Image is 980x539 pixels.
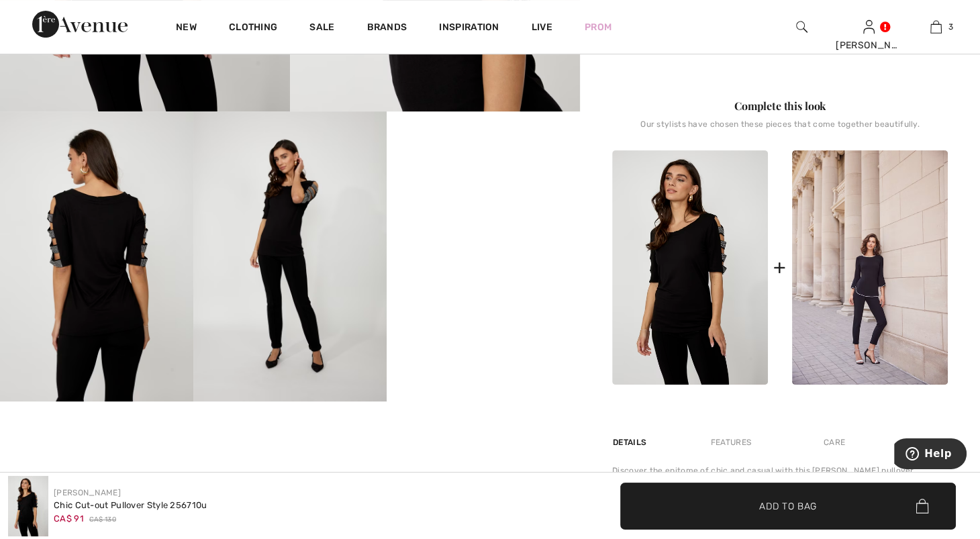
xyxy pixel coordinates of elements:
a: Clothing [229,21,277,36]
a: Live [532,20,552,34]
a: Prom [585,20,611,34]
div: Features [699,430,763,454]
div: Shipping [906,430,948,454]
button: Add to Bag [620,483,956,530]
img: search the website [796,19,807,35]
img: High-Waisted Formal Trousers Style 209027 [792,150,948,385]
a: Sign In [863,20,875,33]
iframe: Opens a widget where you can find more information [894,438,967,472]
img: Chic Cut-Out Pullover Style 256710U. 4 [193,111,387,401]
img: 1ère Avenue [32,11,128,38]
img: Chic Cut-Out Pullover Style 256710U [612,150,768,385]
img: Bag.svg [916,499,928,513]
div: Complete this look [612,98,948,114]
span: CA$ 130 [89,515,116,525]
span: CA$ 91 [54,513,84,524]
div: Discover the epitome of chic and casual with this [PERSON_NAME] pullover. Designed for a fitted s... [612,464,948,525]
div: Details [612,430,650,454]
a: New [176,21,197,36]
img: My Bag [930,19,942,35]
video: Your browser does not support the video tag. [387,111,580,208]
span: 3 [948,21,953,33]
div: Care [812,430,856,454]
div: [PERSON_NAME] [836,38,901,52]
img: Chic Cut-Out Pullover Style 256710U [8,476,48,536]
div: Chic Cut-out Pullover Style 256710u [54,499,207,512]
div: Our stylists have chosen these pieces that come together beautifully. [612,119,948,140]
a: Sale [309,21,334,36]
span: Add to Bag [759,499,817,513]
a: 3 [903,19,969,35]
div: + [773,252,786,283]
a: [PERSON_NAME] [54,488,121,497]
a: Brands [367,21,407,36]
span: Inspiration [439,21,499,36]
img: My Info [863,19,875,35]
